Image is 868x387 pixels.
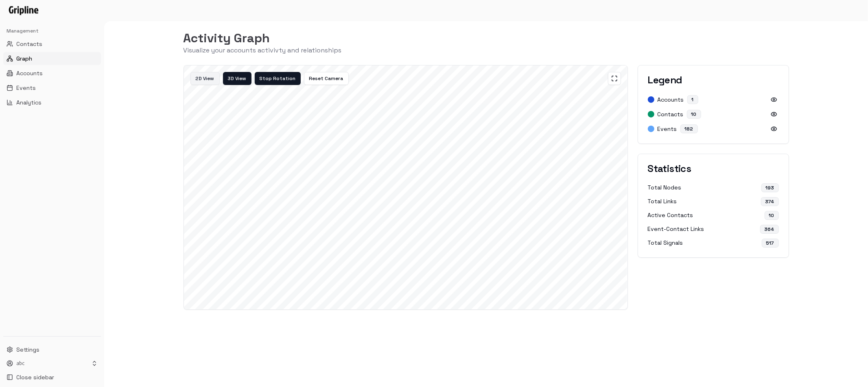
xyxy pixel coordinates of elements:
button: Stop Rotation [255,72,301,85]
h1: Activity Graph [184,31,342,46]
button: 2D View [190,72,220,85]
button: Toggle Sidebar [101,21,107,387]
span: Analytics [16,98,42,107]
span: Events [658,125,677,133]
img: Logo [7,2,40,17]
h3: Statistics [648,164,779,174]
div: 1 [687,95,698,104]
span: Contacts [658,110,684,118]
span: Total Signals [648,239,683,248]
span: Close sidebar [16,373,54,381]
span: Graph [16,54,32,63]
div: 364 [760,225,779,234]
div: 10 [765,211,779,220]
h3: Legend [648,75,779,85]
p: Visualize your accounts activivty and relationships [184,46,342,55]
button: 3D View [223,72,251,85]
span: Active Contacts [648,211,693,220]
button: Settings [3,343,101,356]
button: Analytics [3,96,101,109]
button: Close sidebar [3,371,101,384]
span: Total Links [648,197,677,206]
span: Contacts [16,40,42,48]
button: Events [3,81,101,94]
p: abc [16,360,24,367]
button: Graph [3,52,101,65]
div: 10 [687,110,701,119]
div: 182 [680,124,698,133]
div: 517 [762,239,779,248]
div: 374 [761,197,779,206]
span: Event-Contact Links [648,225,704,234]
span: Settings [16,346,39,354]
button: abc [3,358,101,369]
span: Accounts [16,69,43,77]
button: Contacts [3,37,101,50]
div: Management [3,24,101,37]
div: 193 [761,183,779,192]
span: Total Nodes [648,183,682,192]
button: Reset Camera [304,72,349,85]
button: Accounts [3,67,101,80]
span: Events [16,84,36,92]
span: Accounts [658,96,684,104]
